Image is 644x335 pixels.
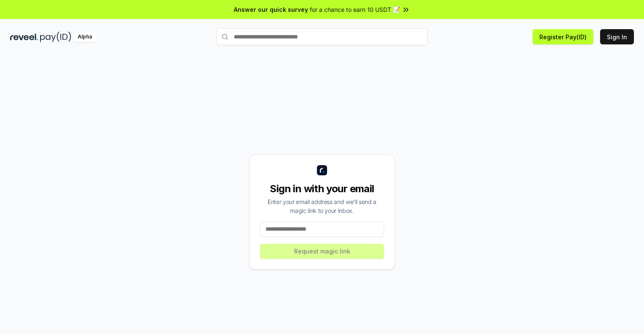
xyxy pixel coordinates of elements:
img: pay_id [40,32,71,42]
div: Alpha [73,32,97,42]
button: Register Pay(ID) [533,29,593,44]
img: logo_small [317,165,327,175]
div: Enter your email address and we’ll send a magic link to your inbox. [260,197,384,215]
button: Sign In [600,29,634,44]
span: for a chance to earn 10 USDT 📝 [310,5,400,14]
div: Sign in with your email [260,182,384,196]
span: Answer our quick survey [234,5,308,14]
img: reveel_dark [10,32,38,42]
